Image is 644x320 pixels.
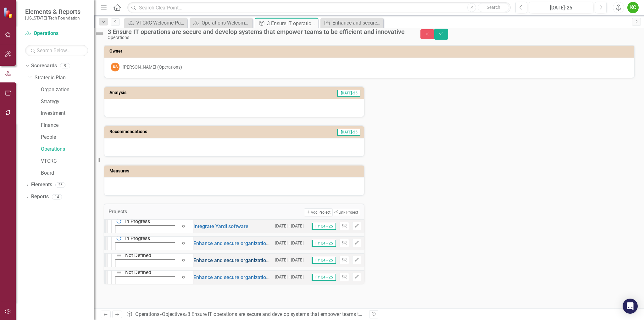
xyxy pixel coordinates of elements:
div: Not Defined [125,252,151,259]
a: VTCRC Welcome Page [126,19,186,27]
a: Scorecards [31,62,57,70]
span: FY Q4 - 25 [312,274,336,281]
a: Enhance and secure organizational technology [193,257,299,263]
img: Not Defined [116,252,122,259]
div: Enhance and secure organizational technology [332,19,382,27]
div: 26 [55,182,65,188]
span: FY Q4 - 25 [312,223,336,230]
a: Enhance and secure organizational technology [193,274,299,280]
a: Organization [41,86,94,93]
a: Operations [41,146,94,153]
div: 3 Ensure IT operations are secure and develop systems that empower teams to be efficient and inno... [187,311,421,317]
a: Enhance and secure organizational technology [193,240,299,246]
button: [DATE]-25 [529,2,593,13]
h3: Analysis [109,90,214,95]
a: Finance [41,122,94,129]
span: FY Q4 - 25 [312,257,336,264]
div: Operations Welcome Page [202,19,251,27]
a: Operations [135,311,159,317]
div: Not Defined [125,269,151,276]
small: [DATE] - [DATE] [275,257,304,263]
span: FY Q4 - 25 [312,240,336,247]
a: Enhance and secure organizational technology [322,19,382,27]
div: [DATE]-25 [531,4,591,12]
h3: Recommendations [109,129,264,134]
a: Operations Welcome Page [191,19,251,27]
div: Operations [108,35,408,40]
span: [DATE]-25 [337,129,360,136]
div: 3 Ensure IT operations are secure and develop systems that empower teams to be efficient and inno... [267,20,316,27]
h3: Projects [108,209,171,215]
div: KS [111,63,119,71]
small: [US_STATE] Tech Foundation [25,15,80,20]
small: [DATE] - [DATE] [275,223,304,229]
span: Search [487,5,500,10]
div: 14 [52,194,62,199]
input: Search ClearPoint... [127,2,511,13]
img: ClearPoint Strategy [3,7,14,18]
div: In Progress [125,218,150,225]
img: Not Defined [116,269,122,276]
a: Reports [31,193,49,200]
span: Elements & Reports [25,8,80,15]
button: Link Project [333,209,360,216]
a: Investment [41,110,94,117]
span: [DATE]-25 [337,90,360,97]
a: VTCRC [41,158,94,165]
img: In Progress [116,218,122,225]
a: Objectives [162,311,185,317]
button: Add Project [304,208,332,216]
div: In Progress [125,235,150,242]
h3: Measures [109,169,361,173]
div: 9 [60,63,70,69]
a: Elements [31,181,52,188]
div: VTCRC Welcome Page [136,19,186,27]
img: In Progress [116,235,122,242]
h3: Owner [109,49,631,53]
a: Strategic Plan [35,74,94,81]
small: [DATE] - [DATE] [275,240,304,246]
button: Search [478,3,509,12]
div: » » [126,311,364,318]
button: KC [627,2,639,13]
small: [DATE] - [DATE] [275,274,304,280]
a: Operations [25,30,88,37]
a: Integrate Yardi software [193,223,248,229]
div: Open Intercom Messenger [623,299,638,314]
a: Strategy [41,98,94,105]
img: Not Defined [94,29,104,39]
a: People [41,134,94,141]
a: Board [41,170,94,177]
div: [PERSON_NAME] (Operations) [123,64,182,70]
input: Search Below... [25,45,88,56]
div: 3 Ensure IT operations are secure and develop systems that empower teams to be efficient and inno... [108,28,408,35]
